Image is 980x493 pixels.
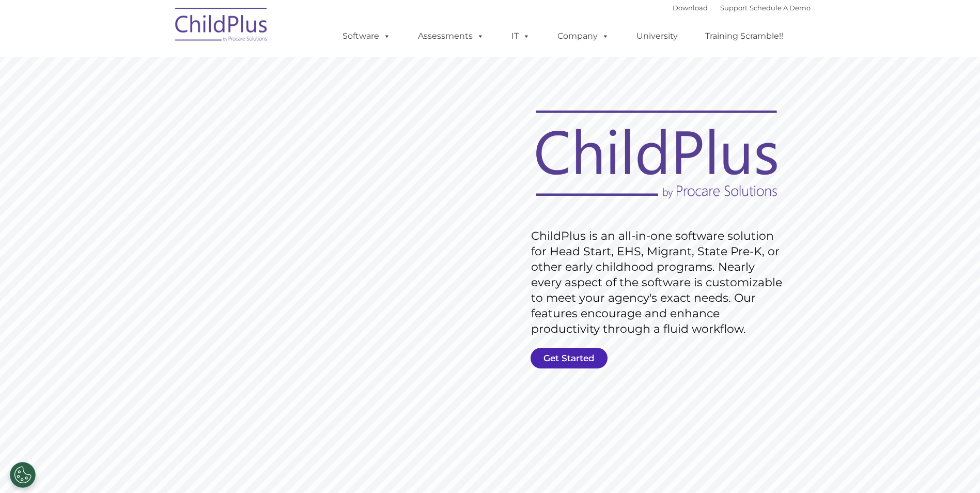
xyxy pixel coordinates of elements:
[531,228,787,337] rs-layer: ChildPlus is an all-in-one software solution for Head Start, EHS, Migrant, State Pre-K, or other ...
[547,26,619,47] a: Company
[673,4,708,12] a: Download
[626,26,688,47] a: University
[720,4,748,12] a: Support
[170,1,273,52] img: ChildPlus by Procare Solutions
[695,26,794,47] a: Training Scramble!!
[501,26,540,47] a: IT
[531,348,608,368] a: Get Started
[750,4,811,12] a: Schedule A Demo
[408,26,494,47] a: Assessments
[673,4,811,12] font: |
[332,26,401,47] a: Software
[10,462,36,488] button: Cookies Settings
